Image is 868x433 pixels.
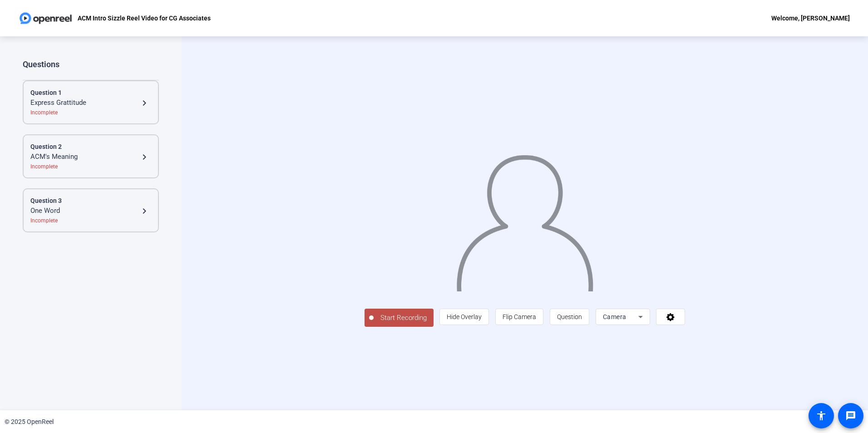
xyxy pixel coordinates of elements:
button: Flip Camera [495,309,543,325]
div: Express Grattitude [30,98,139,108]
mat-icon: navigate_next [139,206,150,216]
img: OpenReel logo [18,9,73,27]
img: overlay [455,147,594,291]
p: ACM Intro Sizzle Reel Video for CG Associates [78,13,211,24]
div: © 2025 OpenReel [5,417,54,427]
span: Question [557,313,582,320]
div: ACM's Meaning [30,152,139,162]
div: One Word [30,206,139,216]
span: Start Recording [374,313,434,323]
button: Question [550,309,589,325]
div: Question 1 [30,88,151,98]
mat-icon: accessibility [816,410,827,421]
mat-icon: navigate_next [139,98,150,108]
mat-icon: message [845,410,856,421]
mat-icon: navigate_next [139,152,150,162]
span: Flip Camera [503,313,536,320]
button: Start Recording [365,309,434,327]
div: Questions [23,59,159,70]
div: Incomplete [30,216,151,225]
div: Welcome, [PERSON_NAME] [771,13,850,24]
button: Hide Overlay [439,309,489,325]
span: Hide Overlay [447,313,482,320]
div: Question 2 [30,142,151,152]
div: Incomplete [30,162,151,171]
div: Incomplete [30,108,151,117]
span: Camera [603,313,626,320]
div: Question 3 [30,196,151,206]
